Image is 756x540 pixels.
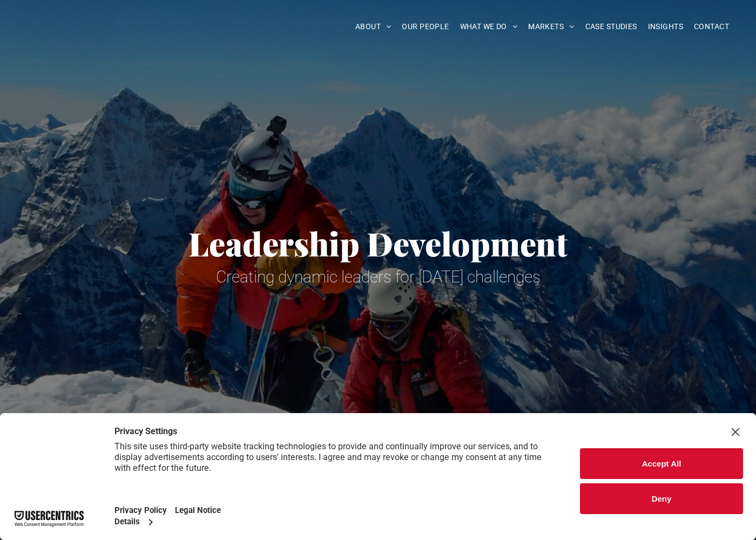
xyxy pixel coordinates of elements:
span: ship Development [294,221,568,265]
a: Leader [188,221,294,265]
span: Creating dynamic leaders for [DATE] challenges [216,267,541,286]
a: INSIGHTS [643,18,688,35]
a: OUR PEOPLE [396,18,454,35]
a: MARKETS [523,18,579,35]
a: CONTACT [688,18,734,35]
a: CASE STUDIES [580,18,643,35]
a: ABOUT [350,18,397,35]
a: WHAT WE DO [455,18,523,35]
